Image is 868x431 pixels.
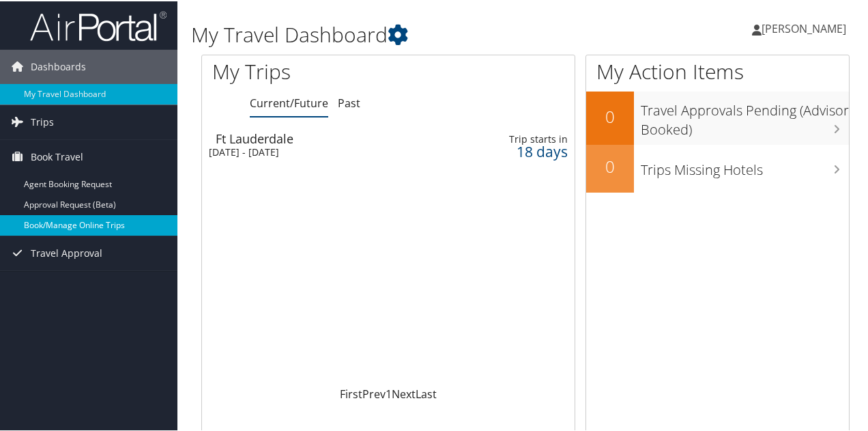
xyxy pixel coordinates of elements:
[416,385,437,400] a: Last
[641,152,849,178] h3: Trips Missing Hotels
[250,94,328,109] a: Current/Future
[30,9,167,41] img: airportal-logo.png
[362,385,386,400] a: Prev
[386,385,392,400] a: 1
[392,385,416,400] a: Next
[31,235,102,269] span: Travel Approval
[752,7,860,48] a: [PERSON_NAME]
[586,56,849,85] h1: My Action Items
[586,143,849,191] a: 0Trips Missing Hotels
[487,144,567,156] div: 18 days
[191,19,637,48] h1: My Travel Dashboard
[31,104,54,138] span: Trips
[586,154,634,177] h2: 0
[762,20,846,35] span: [PERSON_NAME]
[209,145,437,157] div: [DATE] - [DATE]
[487,132,567,144] div: Trip starts in
[31,139,83,173] span: Book Travel
[586,90,849,143] a: 0Travel Approvals Pending (Advisor Booked)
[212,56,409,85] h1: My Trips
[31,48,86,83] span: Dashboards
[641,93,849,138] h3: Travel Approvals Pending (Advisor Booked)
[216,131,444,143] div: Ft Lauderdale
[340,385,362,400] a: First
[338,94,360,109] a: Past
[586,104,634,127] h2: 0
